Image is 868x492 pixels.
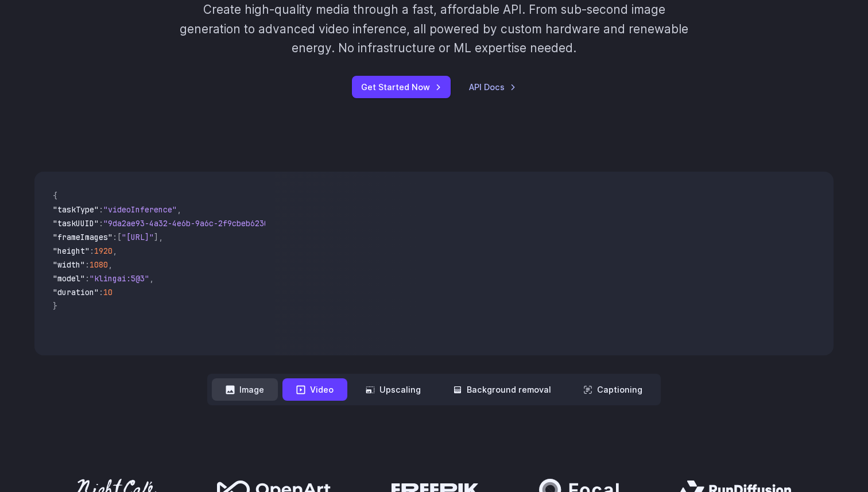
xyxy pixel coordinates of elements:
span: , [158,232,163,242]
button: Background removal [439,378,565,401]
span: 10 [103,287,113,297]
span: 1920 [94,246,113,256]
button: Upscaling [352,378,435,401]
span: 1080 [90,259,108,270]
span: "klingai:5@3" [90,273,149,284]
button: Captioning [569,378,656,401]
span: , [108,259,113,270]
span: : [90,246,94,256]
span: "width" [53,259,85,270]
span: ] [154,232,158,242]
span: , [113,246,117,256]
button: Video [282,378,347,401]
a: Get Started Now [352,76,451,98]
span: "taskType" [53,204,99,215]
span: [ [117,232,122,242]
span: "videoInference" [103,204,177,215]
span: : [99,287,103,297]
span: "frameImages" [53,232,113,242]
span: : [99,218,103,228]
a: API Docs [469,80,516,94]
span: "9da2ae93-4a32-4e6b-9a6c-2f9cbeb62301" [103,218,278,228]
button: Image [212,378,278,401]
span: "height" [53,246,90,256]
span: : [85,273,90,284]
span: : [85,259,90,270]
span: } [53,301,57,311]
span: : [113,232,117,242]
span: { [53,191,57,201]
span: "taskUUID" [53,218,99,228]
span: , [149,273,154,284]
span: "model" [53,273,85,284]
span: "[URL]" [122,232,154,242]
span: : [99,204,103,215]
span: "duration" [53,287,99,297]
span: , [177,204,181,215]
